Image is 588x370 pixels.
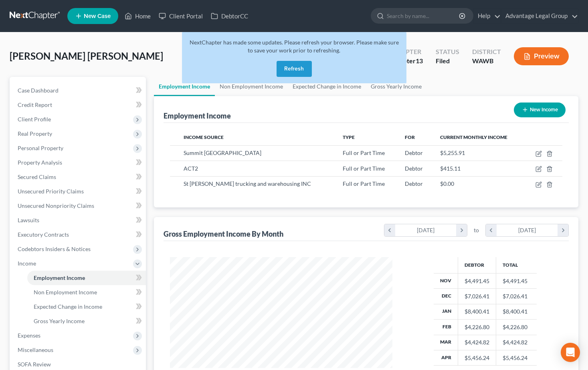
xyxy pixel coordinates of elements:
td: $4,491.45 [496,273,537,288]
a: Non Employment Income [27,285,146,300]
span: Unsecured Nonpriority Claims [18,202,94,209]
span: Summit [GEOGRAPHIC_DATA] [184,149,261,156]
th: Apr [434,350,458,366]
a: Case Dashboard [11,83,146,98]
span: St [PERSON_NAME] trucking and warehousing INC [184,180,311,187]
span: Executory Contracts [18,231,69,238]
span: Credit Report [18,101,52,108]
div: Filed [436,56,459,66]
span: Property Analysis [18,159,62,166]
input: Search by name... [387,8,460,23]
div: $4,491.45 [465,277,489,285]
th: Total [496,257,537,273]
td: $7,026.41 [496,289,537,304]
a: Employment Income [154,77,215,96]
span: Client Profile [18,116,51,123]
span: Income [18,260,36,267]
span: Expected Change in Income [34,303,102,310]
div: Chapter [392,56,423,66]
a: Unsecured Priority Claims [11,184,146,199]
td: $4,226.80 [496,320,537,335]
span: Income Source [184,134,224,140]
div: Chapter [392,47,423,56]
th: Jan [434,304,458,319]
i: chevron_right [456,224,467,236]
span: Full or Part Time [343,180,385,187]
div: District [472,47,501,56]
span: New Case [84,13,111,19]
span: Personal Property [18,145,63,151]
span: Secured Claims [18,173,56,180]
button: Preview [514,47,569,65]
i: chevron_left [384,224,395,236]
th: Feb [434,320,458,335]
span: Debtor [405,165,423,172]
a: Secured Claims [11,170,146,184]
th: Nov [434,273,458,288]
span: For [405,134,415,140]
a: Executory Contracts [11,227,146,242]
a: Help [474,9,501,23]
div: Status [436,47,459,56]
span: NextChapter has made some updates. Please refresh your browser. Please make sure to save your wor... [190,39,399,54]
td: $4,424.82 [496,335,537,350]
button: New Income [514,103,566,117]
i: chevron_left [486,224,497,236]
span: Lawsuits [18,217,39,223]
a: Home [121,9,155,23]
span: $415.11 [440,165,461,172]
i: chevron_right [558,224,568,236]
div: $5,456.24 [465,354,489,362]
div: Gross Employment Income By Month [164,229,283,239]
span: Expenses [18,332,40,339]
td: $5,456.24 [496,350,537,366]
span: Debtor [405,149,423,156]
span: Miscellaneous [18,346,53,353]
a: Client Portal [155,9,207,23]
a: DebtorCC [207,9,252,23]
span: Debtor [405,180,423,187]
span: Codebtors Insiders & Notices [18,245,91,252]
span: Employment Income [34,274,85,281]
a: Credit Report [11,98,146,112]
a: Property Analysis [11,155,146,170]
a: Gross Yearly Income [27,314,146,328]
div: [DATE] [497,224,558,236]
div: Open Intercom Messenger [561,343,580,362]
div: WAWB [472,56,501,66]
div: $7,026.41 [465,292,489,300]
span: ACT2 [184,165,198,172]
span: $5,255.91 [440,149,465,156]
th: Mar [434,335,458,350]
span: Real Property [18,130,52,137]
span: [PERSON_NAME] [PERSON_NAME] [10,50,163,62]
th: Debtor [458,257,496,273]
a: Employment Income [27,271,146,285]
button: Refresh [277,61,312,77]
span: SOFA Review [18,361,51,368]
span: to [474,226,479,234]
div: Employment Income [164,111,231,121]
div: [DATE] [395,224,457,236]
span: Current Monthly Income [440,134,507,140]
td: $8,400.41 [496,304,537,319]
a: Unsecured Nonpriority Claims [11,199,146,213]
div: $4,226.80 [465,323,489,331]
span: Unsecured Priority Claims [18,188,84,195]
div: $4,424.82 [465,338,489,346]
th: Dec [434,289,458,304]
a: Expected Change in Income [27,300,146,314]
div: $8,400.41 [465,308,489,316]
span: 13 [416,57,423,64]
span: Full or Part Time [343,165,385,172]
span: Case Dashboard [18,87,59,94]
span: Full or Part Time [343,149,385,156]
span: Type [343,134,355,140]
span: Non Employment Income [34,289,97,296]
span: Gross Yearly Income [34,318,85,324]
a: Advantage Legal Group [501,9,578,23]
span: $0.00 [440,180,454,187]
a: Lawsuits [11,213,146,227]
